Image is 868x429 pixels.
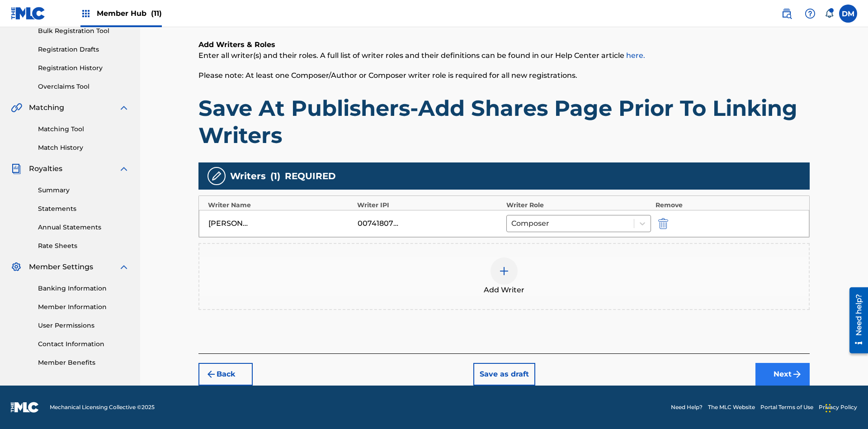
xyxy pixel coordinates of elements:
div: User Menu [839,5,857,23]
a: Rate Sheets [38,241,129,251]
span: Matching [29,102,64,113]
div: Remove [656,200,800,210]
a: Public Search [778,5,796,23]
img: search [781,8,792,19]
a: Contact Information [38,339,129,349]
a: Registration Drafts [38,45,129,54]
span: Please note: At least one Composer/Author or Composer writer role is required for all new registr... [198,71,577,80]
img: MLC Logo [11,7,46,20]
span: REQUIRED [285,169,336,183]
img: add [499,266,509,276]
a: Member Benefits [38,358,129,367]
a: here. [626,51,645,60]
a: The MLC Website [708,403,755,411]
img: Top Rightsholders [80,8,91,19]
a: Portal Terms of Use [760,403,813,411]
img: Matching [11,102,22,113]
div: Writer IPI [357,200,502,210]
span: (11) [151,9,162,18]
div: Writer Name [208,200,353,210]
div: Drag [826,395,831,422]
div: Writer Role [506,200,651,210]
button: Next [755,363,810,386]
span: ( 1 ) [270,169,280,183]
h6: Add Writers & Roles [198,39,810,50]
a: Registration History [38,63,129,73]
a: Need Help? [671,403,703,411]
img: f7272a7cc735f4ea7f67.svg [792,369,802,380]
a: Statements [38,204,129,214]
span: Writers [230,169,266,183]
span: Member Hub [97,8,162,19]
a: Privacy Policy [819,403,857,411]
img: Member Settings [11,262,22,272]
span: Enter all writer(s) and their roles. A full list of writer roles and their definitions can be fou... [198,51,645,60]
div: Notifications [825,9,834,18]
a: Bulk Registration Tool [38,26,129,36]
span: Mechanical Licensing Collective © 2025 [50,403,155,411]
span: Add Writer [484,285,524,296]
span: Royalties [29,163,62,174]
img: expand [118,262,129,272]
a: Member Information [38,302,129,312]
span: Member Settings [29,262,93,272]
img: 12a2ab48e56ec057fbd8.svg [658,218,668,229]
img: expand [118,102,129,113]
a: Banking Information [38,284,129,293]
a: Overclaims Tool [38,82,129,91]
img: writers [211,171,222,181]
button: Save as draft [473,363,535,386]
iframe: Chat Widget [823,386,868,429]
img: expand [118,163,129,174]
a: Matching Tool [38,124,129,134]
img: logo [11,402,39,413]
a: Match History [38,143,129,153]
div: Help [801,5,819,23]
button: Back [198,363,253,386]
a: Summary [38,186,129,195]
img: Royalties [11,163,22,174]
img: 7ee5dd4eb1f8a8e3ef2f.svg [206,369,217,380]
img: help [805,8,816,19]
a: User Permissions [38,321,129,330]
h1: Save At Publishers-Add Shares Page Prior To Linking Writers [198,95,810,149]
a: Annual Statements [38,223,129,232]
iframe: Resource Center [843,284,868,358]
